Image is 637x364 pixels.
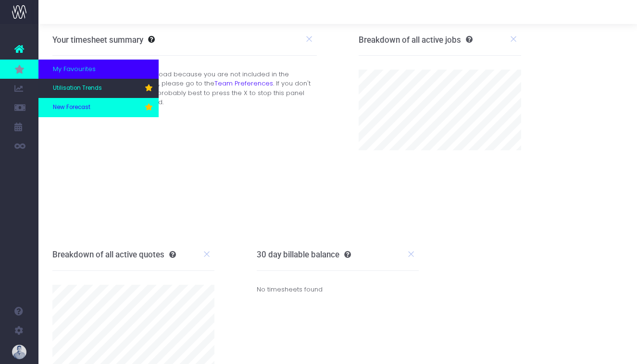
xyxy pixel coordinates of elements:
span: Utilisation Trends [53,84,102,93]
a: Utilisation Trends [38,79,159,98]
a: Team Preferences [214,79,273,88]
h3: Breakdown of all active quotes [52,250,176,259]
img: images/default_profile_image.png [12,345,26,359]
a: New Forecast [38,98,159,117]
span: My Favourites [53,64,96,74]
h3: 30 day billable balance [257,250,351,259]
span: New Forecast [53,103,90,112]
div: No timesheets found [257,271,419,308]
h3: Breakdown of all active jobs [359,35,473,45]
div: Your timesheet summary will not load because you are not included in the timesheet reports. To ch... [45,70,324,107]
h3: Your timesheet summary [52,35,143,45]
